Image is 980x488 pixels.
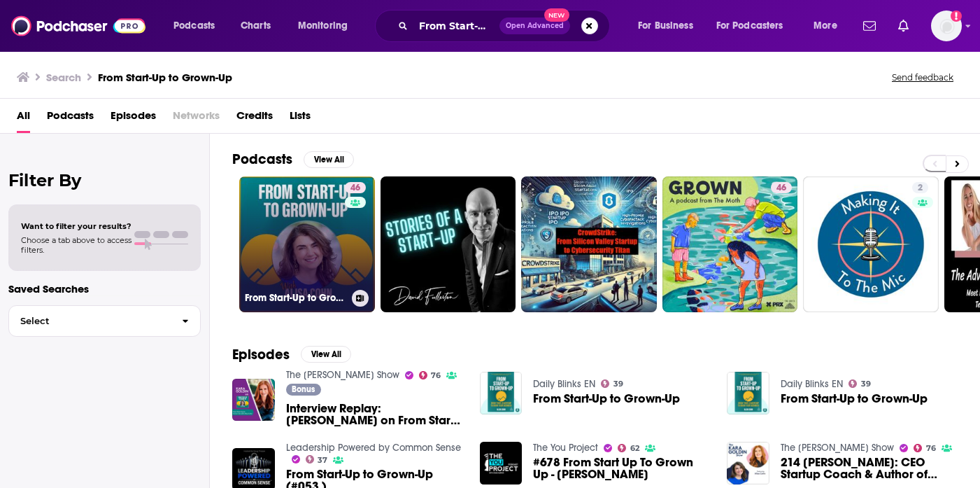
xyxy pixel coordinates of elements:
span: Choose a tab above to access filters. [21,235,132,255]
a: Episodes [111,104,156,133]
a: All [17,104,30,133]
span: Select [9,316,171,326]
div: Search podcasts, credits, & more... [388,10,623,42]
h3: From Start-Up to Grown-Up [98,71,232,84]
button: Select [8,305,201,337]
a: The You Project [533,442,598,454]
span: 39 [613,381,623,387]
a: From Start-Up to Grown-Up [781,393,928,405]
img: From Start-Up to Grown-Up [727,372,769,414]
span: Networks [173,104,220,133]
a: Leadership Powered by Common Sense [286,442,461,454]
a: Credits [236,104,273,133]
button: open menu [628,15,711,37]
a: 46 [662,176,798,312]
a: 46From Start-Up to Grown-Up [239,176,375,312]
a: 39 [601,379,623,388]
span: 76 [926,445,936,452]
span: 62 [630,445,639,452]
button: open menu [164,15,233,37]
a: 214 Alisa Cohn: CEO Startup Coach & Author of From Start-Up to Grown-Up [781,456,958,480]
span: Open Advanced [506,22,564,29]
a: Interview Replay: Kara on From Start-Up to Grown-Up [286,403,463,426]
a: Lists [290,104,311,133]
a: From Start-Up to Grown-Up [533,393,680,405]
p: Saved Searches [8,282,201,295]
span: 76 [431,372,441,379]
a: The Kara Goldin Show [781,442,894,454]
span: Charts [241,16,271,36]
a: 2 [912,182,928,193]
span: For Business [638,16,693,36]
h2: Podcasts [232,151,292,168]
input: Search podcasts, credits, & more... [413,15,499,37]
button: Send feedback [888,71,958,83]
svg: Add a profile image [951,11,962,22]
span: Want to filter your results? [21,221,132,231]
a: #678 From Start Up To Grown Up - Alisa Cohn [533,456,710,480]
a: Daily Blinks EN [781,378,843,390]
img: From Start-Up to Grown-Up [480,372,523,414]
a: PodcastsView All [232,151,354,168]
span: 46 [776,181,786,195]
button: View All [304,151,354,168]
span: Bonus [292,385,315,393]
button: open menu [804,15,855,37]
img: Interview Replay: Kara on From Start-Up to Grown-Up [232,379,275,421]
img: Podchaser - Follow, Share and Rate Podcasts [11,13,145,39]
a: Show notifications dropdown [858,14,881,38]
button: View All [301,346,351,363]
h2: Episodes [232,346,290,363]
a: The Kara Goldin Show [286,369,399,381]
a: 46 [345,182,366,193]
span: #678 From Start Up To Grown Up - [PERSON_NAME] [533,456,710,480]
span: 39 [861,381,871,387]
a: 37 [306,455,328,463]
span: 2 [918,181,923,195]
button: Open AdvancedNew [499,18,570,34]
span: Logged in as megcassidy [931,11,962,41]
span: 37 [318,457,327,463]
span: Podcasts [173,16,215,36]
a: 39 [848,379,871,388]
span: New [544,8,569,22]
a: EpisodesView All [232,346,351,363]
span: 214 [PERSON_NAME]: CEO Startup Coach & Author of From Start-Up to Grown-Up [781,456,958,480]
a: Show notifications dropdown [893,14,914,38]
a: 76 [419,371,441,379]
button: Show profile menu [931,11,962,41]
button: open menu [707,15,804,37]
a: 62 [618,444,639,452]
h3: From Start-Up to Grown-Up [245,292,346,304]
img: #678 From Start Up To Grown Up - Alisa Cohn [480,442,523,484]
a: 2 [803,176,939,312]
h2: Filter By [8,170,201,190]
a: Daily Blinks EN [533,378,595,390]
a: Podcasts [47,104,94,133]
button: open menu [288,15,366,37]
span: More [814,16,837,36]
img: User Profile [931,11,962,41]
h3: Search [46,71,81,84]
span: 46 [350,181,360,195]
a: Charts [232,15,279,37]
a: 46 [771,182,792,193]
span: Interview Replay: [PERSON_NAME] on From Start-Up to Grown-Up [286,403,463,426]
img: 214 Alisa Cohn: CEO Startup Coach & Author of From Start-Up to Grown-Up [727,442,769,484]
span: For Podcasters [716,16,783,36]
span: Monitoring [298,16,348,36]
a: 76 [914,444,936,452]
